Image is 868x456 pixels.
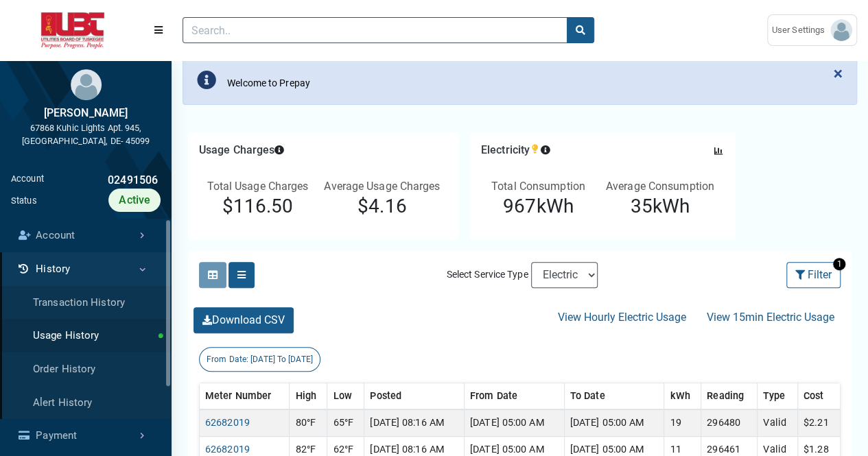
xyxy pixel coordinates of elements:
button: search [567,17,594,43]
span: From Date: [207,355,248,364]
span: [DATE] To [DATE] [250,355,313,364]
button: Filter [786,262,841,288]
th: kWh [664,383,701,409]
th: Low [327,383,364,409]
span: User Settings [772,23,830,37]
p: $116.50 [199,195,316,218]
h2: Usage Charges [199,143,274,156]
td: [DATE] 05:00 AM [464,409,564,436]
a: 62682019 [205,444,250,455]
button: Close [820,57,856,90]
div: 67868 Kuhic Lights Apt. 945, [GEOGRAPHIC_DATA], DE- 45099 [11,121,161,147]
span: kWh [653,195,690,217]
td: Valid [758,409,798,436]
div: [PERSON_NAME] [11,105,161,121]
p: 35 [596,195,725,218]
span: × [834,64,843,83]
td: 65°F [327,409,364,436]
th: Type [758,383,798,409]
label: Select Service Type [444,265,531,285]
td: 80°F [290,409,327,436]
img: ALTSK Logo [11,12,134,49]
button: Chart for Electricity [712,145,725,157]
div: Active [108,189,161,212]
td: 19 [664,409,701,436]
div: Status [11,194,37,207]
th: Cost [797,383,840,409]
input: Search [183,17,567,43]
button: View Hourly Electric Usage [549,304,695,331]
p: Average Usage Charges [316,178,448,195]
p: $4.16 [316,195,448,218]
h2: Electricity [481,143,541,156]
p: 967 [481,195,596,218]
td: [DATE] 05:00 AM [564,409,664,436]
td: 296480 [701,409,758,436]
button: Menu [145,18,172,43]
span: kWh [536,195,573,217]
th: High [290,383,327,409]
td: [DATE] 08:16 AM [364,409,465,436]
div: Account [11,172,44,189]
div: 02491506 [44,172,161,189]
td: $2.21 [797,409,840,436]
button: View 15min Electric Usage [698,304,843,331]
div: Welcome to Prepay [227,76,310,91]
th: Posted [364,383,465,409]
a: 62682019 [205,417,250,429]
p: Total Usage Charges [199,178,316,195]
a: User Settings [767,14,857,46]
p: Total Consumption [481,178,596,195]
th: From Date [464,383,564,409]
th: To Date [564,383,664,409]
p: Average Consumption [596,178,725,195]
th: Reading [701,383,758,409]
th: Meter Number [200,383,290,409]
span: 1 [833,258,845,270]
button: Download CSV [193,307,294,333]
